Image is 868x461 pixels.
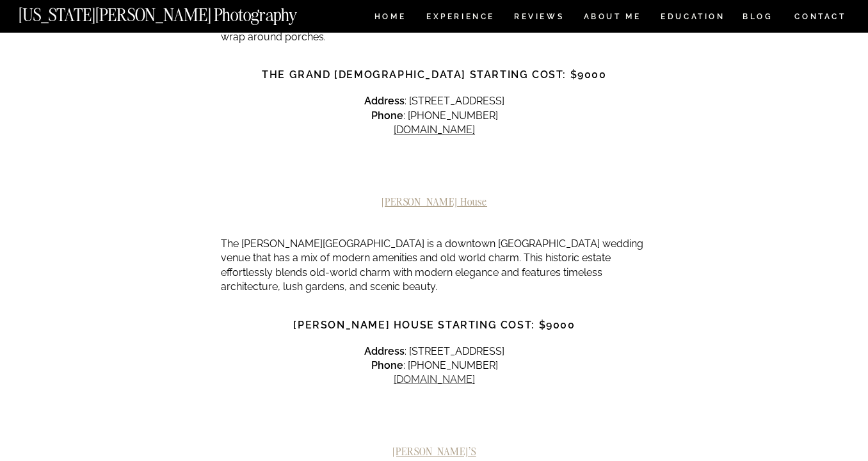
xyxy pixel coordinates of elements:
a: EDUCATION [659,13,727,24]
a: REVIEWS [514,13,562,24]
strong: Address [364,95,405,107]
strong: Phone [371,109,403,122]
a: HOME [372,13,408,24]
a: CONTACT [794,10,847,24]
p: : [STREET_ADDRESS] : [PHONE_NUMBER] [221,344,648,387]
a: [US_STATE][PERSON_NAME] Photography [19,6,340,17]
a: ABOUT ME [583,13,641,24]
strong: The Grand [DEMOGRAPHIC_DATA] Starting Cost: $9000 [262,69,606,81]
p: The [PERSON_NAME][GEOGRAPHIC_DATA] is a downtown [GEOGRAPHIC_DATA] wedding venue that has a mix o... [221,223,648,295]
a: Experience [426,13,494,24]
strong: $9000 [539,319,575,331]
h2: [PERSON_NAME]’s [221,446,648,457]
a: BLOG [743,13,773,24]
h2: [PERSON_NAME] House [221,196,648,207]
a: [DOMAIN_NAME] [394,124,475,136]
a: [DOMAIN_NAME] [394,373,475,385]
p: : [STREET_ADDRESS] : [PHONE_NUMBER] [221,94,648,137]
strong: Phone [371,359,403,371]
strong: Address [364,345,405,357]
strong: [PERSON_NAME] House Starting Cost: [293,319,534,331]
